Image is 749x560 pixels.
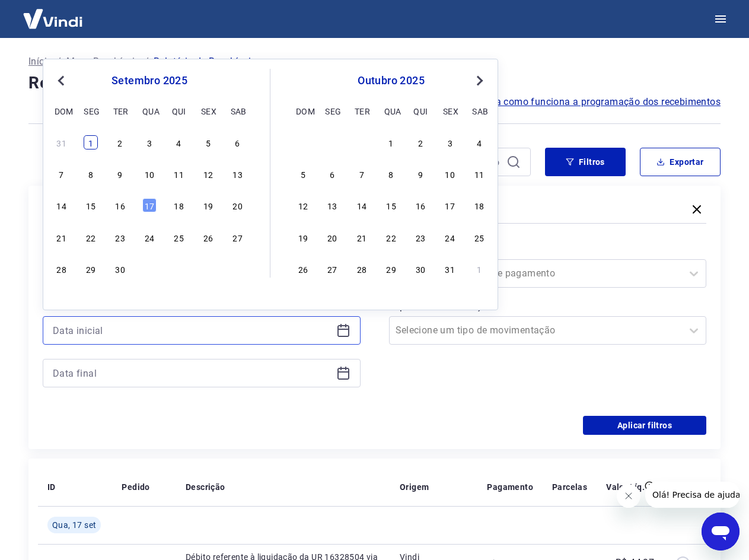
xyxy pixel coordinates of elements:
div: Choose sexta-feira, 10 de outubro de 2025 [443,167,457,181]
div: Choose segunda-feira, 29 de setembro de 2025 [84,262,98,276]
a: Meus Recebíveis [66,55,140,69]
div: Choose quarta-feira, 17 de setembro de 2025 [142,198,157,212]
div: qua [384,104,399,118]
div: Choose sábado, 13 de setembro de 2025 [231,167,245,181]
div: Choose segunda-feira, 13 de outubro de 2025 [325,198,339,212]
div: sab [472,104,486,118]
div: Choose quinta-feira, 9 de outubro de 2025 [413,167,428,181]
div: Choose segunda-feira, 20 de outubro de 2025 [325,230,339,244]
div: month 2025-09 [53,133,246,277]
div: Choose domingo, 19 de outubro de 2025 [296,230,310,244]
div: sex [201,104,215,118]
div: Choose quarta-feira, 29 de outubro de 2025 [384,262,399,276]
div: Choose quarta-feira, 1 de outubro de 2025 [384,135,399,149]
div: qua [142,104,157,118]
div: Choose quinta-feira, 11 de setembro de 2025 [172,167,186,181]
div: Choose domingo, 12 de outubro de 2025 [296,198,310,212]
div: Choose segunda-feira, 8 de setembro de 2025 [84,167,98,181]
div: Choose segunda-feira, 27 de outubro de 2025 [325,262,339,276]
div: Choose domingo, 7 de setembro de 2025 [55,167,69,181]
a: Saiba como funciona a programação dos recebimentos [476,95,721,109]
div: Choose quarta-feira, 10 de setembro de 2025 [142,167,157,181]
div: Choose domingo, 28 de setembro de 2025 [296,135,310,149]
div: Choose domingo, 26 de outubro de 2025 [296,262,310,276]
div: Choose domingo, 21 de setembro de 2025 [55,230,69,244]
div: outubro 2025 [294,74,488,88]
div: Choose domingo, 31 de agosto de 2025 [55,135,69,149]
div: Choose terça-feira, 28 de outubro de 2025 [355,262,369,276]
div: Choose terça-feira, 7 de outubro de 2025 [355,167,369,181]
div: Choose sábado, 20 de setembro de 2025 [231,198,245,212]
div: Choose sexta-feira, 12 de setembro de 2025 [201,167,215,181]
a: Início [28,55,52,69]
button: Next Month [473,74,487,88]
div: Choose sábado, 27 de setembro de 2025 [231,230,245,244]
div: ter [355,104,369,118]
p: Valor Líq. [606,481,645,493]
div: setembro 2025 [53,74,246,88]
button: Aplicar filtros [583,416,706,435]
div: dom [296,104,310,118]
div: Choose sexta-feira, 3 de outubro de 2025 [443,135,457,149]
span: Qua, 17 set [52,519,96,531]
div: Choose quinta-feira, 16 de outubro de 2025 [413,198,428,212]
input: Data inicial [53,322,332,339]
div: Choose segunda-feira, 6 de outubro de 2025 [325,167,339,181]
div: Choose sexta-feira, 31 de outubro de 2025 [443,262,457,276]
div: Choose sábado, 18 de outubro de 2025 [472,198,486,212]
div: qui [413,104,428,118]
div: ter [113,104,128,118]
div: Choose sábado, 25 de outubro de 2025 [472,230,486,244]
p: Pedido [122,481,149,493]
button: Previous Month [54,74,68,88]
label: Forma de Pagamento [391,243,705,257]
div: Choose terça-feira, 21 de outubro de 2025 [355,230,369,244]
div: seg [325,104,339,118]
div: Choose sexta-feira, 26 de setembro de 2025 [201,230,215,244]
p: ID [47,481,56,493]
p: Origem [400,481,429,493]
div: Choose terça-feira, 14 de outubro de 2025 [355,198,369,212]
input: Data final [53,364,332,382]
div: Choose sábado, 4 de outubro de 2025 [231,262,245,276]
iframe: Mensagem da empresa [645,482,740,508]
div: dom [55,104,69,118]
div: Choose sábado, 1 de novembro de 2025 [472,262,486,276]
iframe: Fechar mensagem [617,484,640,508]
div: Choose quinta-feira, 18 de setembro de 2025 [172,198,186,212]
div: Choose sexta-feira, 24 de outubro de 2025 [443,230,457,244]
div: month 2025-10 [294,133,488,277]
div: qui [172,104,186,118]
p: / [145,55,149,69]
div: sex [443,104,457,118]
div: Choose quarta-feira, 15 de outubro de 2025 [384,198,399,212]
div: Choose domingo, 14 de setembro de 2025 [55,198,69,212]
span: Olá! Precisa de ajuda? [7,8,100,18]
div: Choose sexta-feira, 3 de outubro de 2025 [201,262,215,276]
div: Choose segunda-feira, 15 de setembro de 2025 [84,198,98,212]
div: Choose terça-feira, 30 de setembro de 2025 [355,135,369,149]
div: Choose sábado, 4 de outubro de 2025 [472,135,486,149]
div: Choose terça-feira, 2 de setembro de 2025 [113,135,128,149]
div: Choose quinta-feira, 2 de outubro de 2025 [172,262,186,276]
div: Choose quinta-feira, 25 de setembro de 2025 [172,230,186,244]
label: Tipo de Movimentação [391,300,705,314]
iframe: Botão para abrir a janela de mensagens [702,513,740,551]
div: Choose quinta-feira, 23 de outubro de 2025 [413,230,428,244]
div: Choose sexta-feira, 17 de outubro de 2025 [443,198,457,212]
button: Exportar [640,148,721,176]
div: Choose terça-feira, 9 de setembro de 2025 [113,167,128,181]
div: Choose segunda-feira, 22 de setembro de 2025 [84,230,98,244]
img: Vindi [14,1,91,37]
h4: Relatório de Recebíveis [28,71,721,95]
p: Tarifas [673,481,702,493]
div: Choose sexta-feira, 19 de setembro de 2025 [201,198,215,212]
p: Pagamento [487,481,533,493]
div: Choose domingo, 28 de setembro de 2025 [55,262,69,276]
div: Choose quarta-feira, 22 de outubro de 2025 [384,230,399,244]
div: Choose terça-feira, 16 de setembro de 2025 [113,198,128,212]
div: Choose quarta-feira, 24 de setembro de 2025 [142,230,157,244]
